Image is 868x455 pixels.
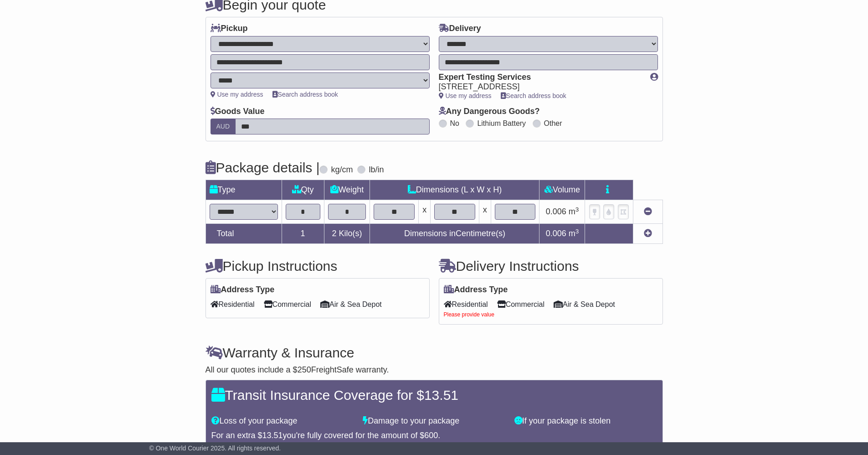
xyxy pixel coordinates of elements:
div: Damage to your package [358,416,510,426]
a: Search address book [501,92,566,99]
sup: 3 [575,228,579,235]
label: No [450,119,459,128]
a: Remove this item [644,207,652,216]
div: Loss of your package [207,416,359,426]
span: 0.006 [546,207,566,216]
label: Other [544,119,562,128]
label: AUD [211,119,236,134]
h4: Pickup Instructions [205,259,430,274]
label: Delivery [439,24,481,34]
span: Residential [211,297,255,311]
span: m [569,229,579,238]
h4: Warranty & Insurance [205,345,663,360]
div: For an extra $ you're fully covered for the amount of $ . [211,431,657,441]
div: Please provide value [444,311,658,318]
a: Use my address [211,91,263,98]
span: Air & Sea Depot [554,297,615,311]
span: Air & Sea Depot [320,297,382,311]
span: Commercial [497,297,544,311]
td: Kilo(s) [324,224,370,244]
div: All our quotes include a $ FreightSafe warranty. [205,365,663,375]
h4: Package details | [205,160,320,175]
td: Dimensions (L x W x H) [370,180,539,200]
div: [STREET_ADDRESS] [439,82,641,92]
a: Add new item [644,229,652,238]
a: Search address book [272,91,338,98]
span: Residential [444,297,488,311]
label: Address Type [211,285,275,295]
label: Goods Value [211,107,265,117]
span: Commercial [264,297,311,311]
div: Expert Testing Services [439,72,641,83]
span: 0.006 [546,229,566,238]
td: Weight [324,180,370,200]
td: Total [205,224,282,244]
td: Type [205,180,282,200]
label: Address Type [444,285,508,295]
span: © One World Courier 2025. All rights reserved. [149,445,281,452]
span: 13.51 [424,388,458,403]
h4: Transit Insurance Coverage for $ [211,388,657,403]
sup: 3 [575,206,579,213]
label: Pickup [211,24,248,34]
span: 13.51 [262,431,283,440]
label: lb/in [369,165,384,175]
td: x [479,200,491,224]
label: Lithium Battery [477,119,526,128]
label: kg/cm [331,165,353,175]
td: 1 [282,224,324,244]
td: Qty [282,180,324,200]
label: Any Dangerous Goods? [439,107,540,117]
div: If your package is stolen [510,416,662,426]
h4: Delivery Instructions [439,259,663,274]
span: m [569,207,579,216]
td: Dimensions in Centimetre(s) [370,224,539,244]
td: x [419,200,431,224]
span: 250 [298,365,311,374]
span: 2 [332,229,336,238]
span: 600 [424,431,438,440]
a: Use my address [439,92,492,99]
td: Volume [539,180,585,200]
